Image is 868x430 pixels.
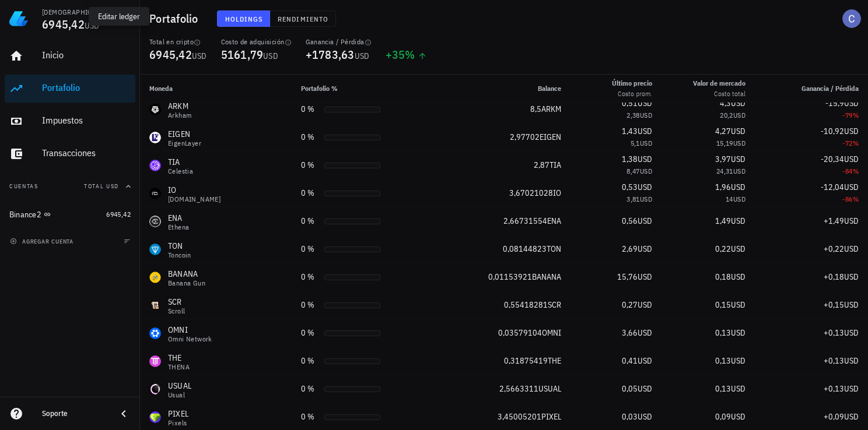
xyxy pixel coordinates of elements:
[844,299,859,310] span: USD
[638,98,652,108] span: USD
[622,355,638,366] span: 0,41
[622,182,638,192] span: 0,53
[693,89,745,99] div: Costo total
[355,51,370,61] span: USD
[504,355,548,366] span: 0,31875419
[301,271,320,283] div: 0 %
[715,126,731,136] span: 4,27
[149,244,161,255] div: TON-icon
[764,138,859,149] div: -72
[612,78,652,89] div: Último precio
[168,140,201,147] div: EigenLayer
[731,182,745,192] span: USD
[149,104,161,115] div: ARKM-icon
[221,37,292,47] div: Costo de adquisición
[301,243,320,255] div: 0 %
[764,193,859,205] div: -86
[844,383,859,394] span: USD
[541,411,561,422] span: PIXEL
[638,216,652,226] span: USD
[301,84,338,93] span: Portafolio %
[541,104,561,114] span: ARKM
[844,98,859,108] span: USD
[168,240,191,252] div: TON
[540,132,561,142] span: EIGEN
[301,187,320,199] div: 0 %
[731,411,745,422] span: USD
[498,411,541,422] span: 3,45005201
[149,188,161,199] div: IO-icon
[149,37,207,47] div: Total en cripto
[263,51,278,61] span: USD
[720,111,733,119] span: 20,2
[538,84,561,93] span: Balance
[149,355,161,367] div: THE-icon
[626,167,640,175] span: 8,47
[824,244,844,254] span: +0,22
[149,327,161,339] div: OMNI-icon
[503,216,547,226] span: 2,66731554
[149,411,161,423] div: PIXEL-icon
[844,411,859,422] span: USD
[42,16,85,32] span: 6945,42
[638,355,652,366] span: USD
[715,411,731,422] span: 0,09
[168,112,191,119] div: Arkham
[168,196,220,203] div: [DOMAIN_NAME]
[640,167,652,175] span: USD
[824,216,844,226] span: +1,49
[106,210,131,218] span: 6945,42
[638,299,652,310] span: USD
[844,182,859,192] span: USD
[532,272,561,282] span: BANANA
[510,132,540,142] span: 2,97702
[168,336,212,343] div: Omni Network
[640,111,652,119] span: USD
[149,9,203,28] h1: Portafolio
[731,355,745,366] span: USD
[149,272,161,283] div: BANANA-icon
[5,42,135,70] a: Inicio
[733,111,745,119] span: USD
[386,49,427,61] div: +35
[149,383,161,395] div: USUAL-icon
[168,408,188,420] div: PIXEL
[626,195,640,203] span: 3,81
[5,75,135,103] a: Portafolio
[731,154,745,164] span: USD
[622,411,638,422] span: 0,03
[42,82,131,93] div: Portafolio
[622,244,638,254] span: 2,69
[292,75,420,103] th: Portafolio %: Sin ordenar. Pulse para ordenar de forma ascendente.
[731,216,745,226] span: USD
[617,272,638,282] span: 15,76
[622,383,638,394] span: 0,05
[622,126,638,136] span: 1,43
[530,104,541,114] span: 8,5
[638,244,652,254] span: USD
[538,383,561,394] span: USUAL
[844,154,859,164] span: USD
[844,355,859,366] span: USD
[9,9,28,28] img: LedgiFi
[301,327,320,339] div: 0 %
[638,182,652,192] span: USD
[733,139,745,147] span: USD
[301,103,320,115] div: 0 %
[825,98,844,108] span: -15,9
[84,182,119,190] span: Total USD
[716,167,733,175] span: 24,31
[844,327,859,338] span: USD
[168,420,188,427] div: Pixels
[731,327,745,338] span: USD
[853,167,859,175] span: %
[853,111,859,119] span: %
[5,172,135,200] button: CuentasTotal USD
[731,299,745,310] span: USD
[715,272,731,282] span: 0,18
[733,167,745,175] span: USD
[503,244,547,254] span: 0,08144823
[225,15,263,23] span: Holdings
[168,296,185,308] div: SCR
[42,115,131,126] div: Impuestos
